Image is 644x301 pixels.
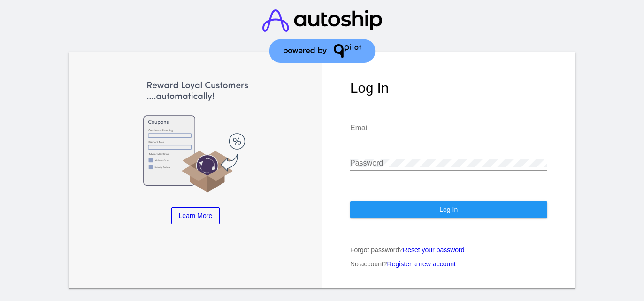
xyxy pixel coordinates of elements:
[171,207,220,224] a: Learn More
[97,80,294,193] img: Apply Coupons Automatically to Scheduled Orders with QPilot
[387,260,456,268] a: Register a new account
[350,260,547,268] p: No account?
[350,201,547,218] button: Log In
[350,124,547,132] input: Email
[350,80,547,96] h1: Log In
[350,246,547,254] p: Forgot password?
[403,246,465,254] a: Reset your password
[179,212,213,219] span: Learn More
[439,206,458,213] span: Log In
